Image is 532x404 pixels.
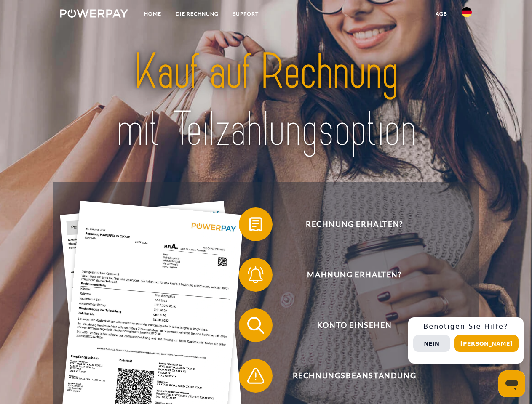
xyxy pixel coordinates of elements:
a: DIE RECHNUNG [168,6,226,21]
img: title-powerpay_de.svg [80,40,452,161]
button: Konto einsehen [239,308,458,342]
img: qb_search.svg [245,315,266,336]
img: qb_bill.svg [245,214,266,235]
span: Mahnung erhalten? [251,258,457,292]
span: Rechnung erhalten? [251,207,457,241]
img: qb_bell.svg [245,264,266,285]
h3: Benötigen Sie Hilfe? [413,322,519,331]
img: logo-powerpay-white.svg [60,9,128,18]
span: Konto einsehen [251,308,457,342]
button: Nein [413,335,450,352]
button: Mahnung erhalten? [239,258,458,292]
a: SUPPORT [226,6,266,21]
img: de [462,7,472,17]
div: Schnellhilfe [408,317,524,364]
iframe: Schaltfläche zum Öffnen des Messaging-Fensters [498,370,525,397]
button: Rechnung erhalten? [239,207,458,241]
a: agb [428,6,454,21]
span: Rechnungsbeanstandung [251,359,457,393]
img: qb_warning.svg [245,365,266,386]
button: Rechnungsbeanstandung [239,359,458,393]
a: Home [137,6,168,21]
button: [PERSON_NAME] [454,335,519,352]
